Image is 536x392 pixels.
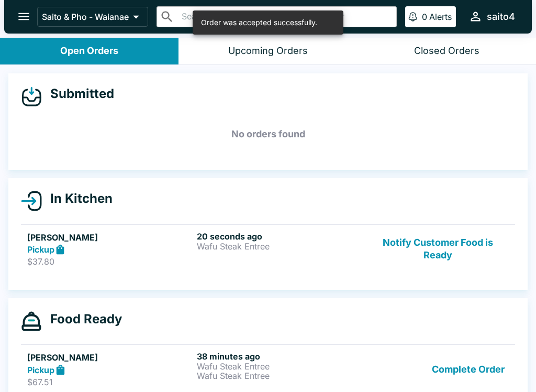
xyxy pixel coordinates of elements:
[197,242,362,251] p: Wafu Steak Entree
[197,362,362,371] p: Wafu Steak Entree
[42,191,113,206] h4: In Kitchen
[464,5,519,28] button: saito4
[27,377,193,387] p: $67.51
[428,351,509,387] button: Complete Order
[27,256,193,267] p: $37.80
[42,12,129,22] p: Saito & Pho - Waianae
[197,351,362,362] h6: 38 minutes ago
[228,45,308,57] div: Upcoming Orders
[422,12,427,22] p: 0
[27,244,54,255] strong: Pickup
[21,115,515,153] h5: No orders found
[42,311,122,327] h4: Food Ready
[21,224,515,274] a: [PERSON_NAME]Pickup$37.8020 seconds agoWafu Steak EntreeNotify Customer Food is Ready
[414,45,479,57] div: Closed Orders
[27,351,193,364] h5: [PERSON_NAME]
[60,45,118,57] div: Open Orders
[42,86,114,102] h4: Submitted
[178,9,392,24] input: Search orders by name or phone number
[487,10,515,23] div: saito4
[367,231,509,267] button: Notify Customer Food is Ready
[197,231,362,242] h6: 20 seconds ago
[201,14,317,31] div: Order was accepted successfully.
[429,12,452,22] p: Alerts
[197,371,362,380] p: Wafu Steak Entree
[10,3,37,30] button: open drawer
[37,7,148,27] button: Saito & Pho - Waianae
[27,231,193,244] h5: [PERSON_NAME]
[27,365,54,375] strong: Pickup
